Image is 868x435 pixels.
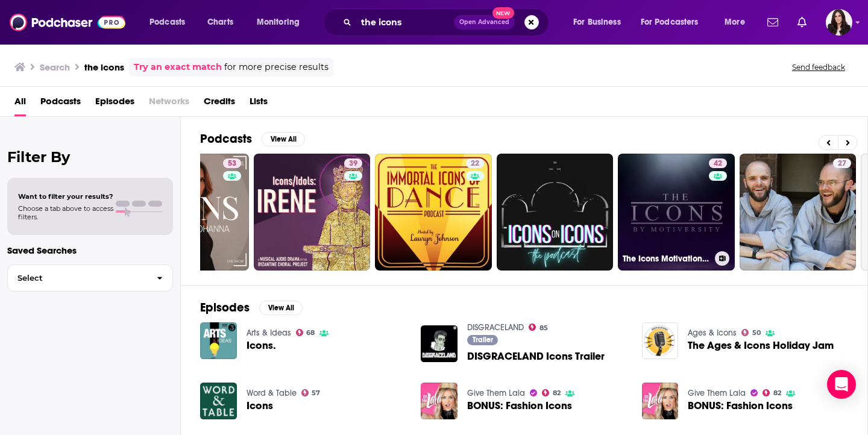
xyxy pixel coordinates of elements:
[40,61,70,73] h3: Search
[623,254,710,264] h3: The Icons Motivational Podcast
[466,158,484,168] a: 22
[793,12,811,33] a: Show notifications dropdown
[149,92,189,116] span: Networks
[633,13,716,32] button: open menu
[454,15,515,30] button: Open AdvancedNew
[312,390,320,396] span: 57
[471,158,479,170] span: 22
[259,301,303,315] button: View All
[688,388,746,398] a: Give Them Lala
[542,389,561,396] a: 82
[7,245,173,256] p: Saved Searches
[826,9,852,36] span: Logged in as RebeccaShapiro
[247,340,276,351] a: Icons.
[688,401,793,411] span: BONUS: Fashion Icons
[763,12,783,33] a: Show notifications dropdown
[200,383,237,419] img: Icons
[247,328,291,338] a: Arts & Ideas
[200,300,250,315] h2: Episodes
[642,322,679,359] img: The Ages & Icons Holiday Jam
[688,340,834,351] span: The Ages & Icons Holiday Jam
[18,192,113,201] span: Want to filter your results?
[207,14,233,31] span: Charts
[641,14,699,31] span: For Podcasters
[421,325,458,362] img: DISGRACELAND Icons Trailer
[296,329,315,336] a: 68
[838,158,846,170] span: 27
[301,389,321,396] a: 57
[247,388,297,398] a: Word & Table
[573,14,621,31] span: For Business
[18,204,113,221] span: Choose a tab above to access filters.
[228,158,236,170] span: 53
[553,390,561,396] span: 82
[200,13,241,32] a: Charts
[833,158,851,168] a: 27
[200,322,237,359] img: Icons.
[95,92,134,116] a: Episodes
[200,131,305,146] a: PodcastsView All
[254,154,371,271] a: 39
[248,13,315,32] button: open menu
[223,158,241,168] a: 53
[618,154,735,271] a: 42The Icons Motivational Podcast
[467,388,525,398] a: Give Them Lala
[349,158,357,170] span: 39
[788,62,849,72] button: Send feedback
[714,158,722,170] span: 42
[565,13,636,32] button: open menu
[204,92,235,116] a: Credits
[134,60,222,74] a: Try an exact match
[224,60,329,74] span: for more precise results
[529,324,548,331] a: 85
[773,390,781,396] span: 82
[688,328,737,338] a: Ages & Icons
[752,330,761,336] span: 50
[421,383,458,419] img: BONUS: Fashion Icons
[826,9,852,36] button: Show profile menu
[8,274,147,282] span: Select
[459,19,509,25] span: Open Advanced
[306,330,315,336] span: 68
[467,401,572,411] a: BONUS: Fashion Icons
[200,131,252,146] h2: Podcasts
[716,13,760,32] button: open menu
[826,9,852,36] img: User Profile
[642,383,679,419] img: BONUS: Fashion Icons
[335,8,561,36] div: Search podcasts, credits, & more...
[149,14,185,31] span: Podcasts
[344,158,362,168] a: 39
[7,264,173,292] button: Select
[257,14,300,31] span: Monitoring
[709,158,727,168] a: 42
[741,329,761,336] a: 50
[141,13,201,32] button: open menu
[356,13,454,32] input: Search podcasts, credits, & more...
[200,300,303,315] a: EpisodesView All
[467,351,605,361] span: DISGRACELAND Icons Trailer
[250,92,268,116] a: Lists
[40,92,81,116] a: Podcasts
[14,92,26,116] a: All
[10,11,125,34] img: Podchaser - Follow, Share and Rate Podcasts
[247,401,273,411] a: Icons
[763,389,781,396] a: 82
[827,370,856,399] div: Open Intercom Messenger
[84,61,124,73] h3: the icons
[262,132,305,146] button: View All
